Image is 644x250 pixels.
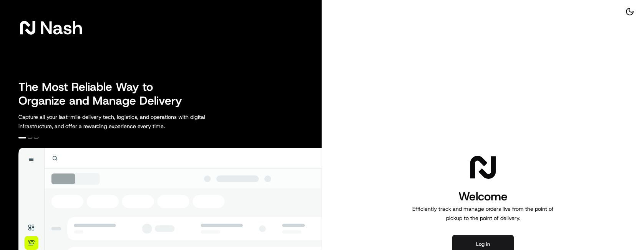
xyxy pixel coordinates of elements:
span: Nash [40,20,83,35]
h2: The Most Reliable Way to Organize and Manage Delivery [18,80,191,108]
h1: Welcome [409,189,557,204]
p: Efficiently track and manage orders live from the point of pickup to the point of delivery. [409,204,557,223]
p: Capture all your last-mile delivery tech, logistics, and operations with digital infrastructure, ... [18,112,240,131]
